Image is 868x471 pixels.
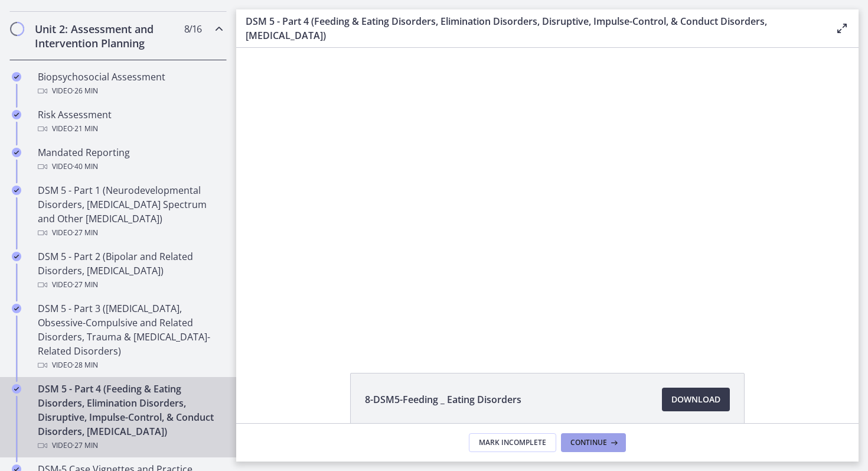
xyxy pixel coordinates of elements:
span: Continue [570,438,607,447]
iframe: Video Lesson [236,48,859,346]
i: Completed [12,186,21,195]
div: Video [38,358,222,372]
h3: DSM 5 - Part 4 (Feeding & Eating Disorders, Elimination Disorders, Disruptive, Impulse-Control, &... [246,14,816,43]
span: · 28 min [73,358,98,372]
span: · 27 min [73,278,98,292]
span: · 26 min [73,84,98,98]
div: Risk Assessment [38,108,222,136]
i: Completed [12,384,21,394]
span: · 21 min [73,122,98,136]
button: Continue [561,433,626,452]
div: Video [38,226,222,240]
div: DSM 5 - Part 1 (Neurodevelopmental Disorders, [MEDICAL_DATA] Spectrum and Other [MEDICAL_DATA]) [38,183,222,240]
div: DSM 5 - Part 4 (Feeding & Eating Disorders, Elimination Disorders, Disruptive, Impulse-Control, &... [38,382,222,453]
i: Completed [12,304,21,313]
span: Download [671,392,720,407]
div: Video [38,160,222,174]
button: Mark Incomplete [469,433,556,452]
i: Completed [12,148,21,157]
div: Video [38,438,222,453]
i: Completed [12,110,21,119]
div: Video [38,278,222,292]
div: DSM 5 - Part 2 (Bipolar and Related Disorders, [MEDICAL_DATA]) [38,249,222,292]
div: Video [38,122,222,136]
span: · 27 min [73,226,98,240]
span: 8-DSM5-Feeding _ Eating Disorders [365,392,521,407]
span: Mark Incomplete [479,438,546,447]
span: · 27 min [73,438,98,453]
div: DSM 5 - Part 3 ([MEDICAL_DATA], Obsessive-Compulsive and Related Disorders, Trauma & [MEDICAL_DAT... [38,301,222,372]
i: Completed [12,72,21,82]
div: Video [38,84,222,98]
h2: Unit 2: Assessment and Intervention Planning [35,22,179,50]
span: 8 / 16 [184,22,201,36]
i: Completed [12,252,21,261]
span: · 40 min [73,160,98,174]
div: Biopsychosocial Assessment [38,70,222,98]
div: Mandated Reporting [38,145,222,174]
a: Download [662,388,730,411]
